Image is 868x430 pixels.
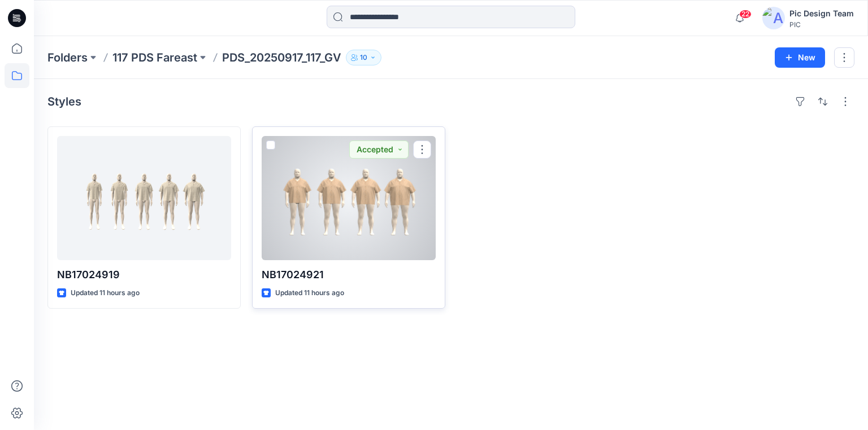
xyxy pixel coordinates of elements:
[222,50,341,65] p: PDS_20250917_117_GV
[775,47,825,68] button: New
[762,7,785,29] img: avatar
[57,136,231,260] a: NB17024919
[47,50,88,65] a: Folders
[789,7,854,20] div: Pic Design Team
[789,20,854,29] div: PIC
[262,136,436,260] a: NB17024921
[739,10,752,19] span: 22
[57,267,231,283] p: NB17024919
[112,50,197,65] a: 117 PDS Fareast
[275,287,344,299] p: Updated 11 hours ago
[360,51,367,64] p: 10
[71,287,140,299] p: Updated 11 hours ago
[47,95,81,108] h4: Styles
[262,267,436,283] p: NB17024921
[346,50,381,65] button: 10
